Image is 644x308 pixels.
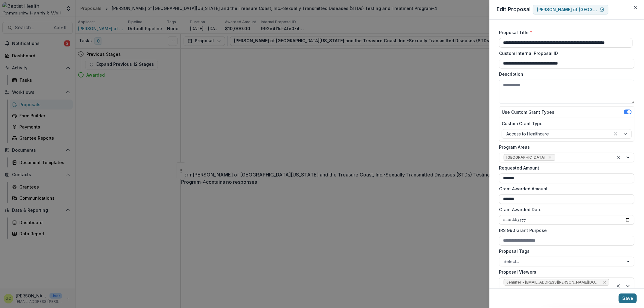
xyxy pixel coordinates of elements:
[499,206,631,213] label: Grant Awarded Date
[602,279,607,285] div: Remove Jennifer - jennifer.donahoo@bmcjax.com
[499,269,631,275] label: Proposal Viewers
[612,130,619,138] div: Clear selected options
[619,294,637,303] button: Save
[506,155,545,160] span: [GEOGRAPHIC_DATA]
[499,165,631,171] label: Requested Amount
[499,248,631,254] label: Proposal Tags
[537,7,597,12] p: [PERSON_NAME] of [GEOGRAPHIC_DATA][US_STATE] and the Treasure Coast, Inc.
[631,2,640,12] button: Close
[506,280,601,284] span: Jennifer - [EMAIL_ADDRESS][PERSON_NAME][DOMAIN_NAME]
[499,186,631,192] label: Grant Awarded Amount
[497,6,530,12] span: Edit Proposal
[547,154,553,160] div: Remove Duval County
[615,282,622,290] div: Clear selected options
[615,154,622,161] div: Clear selected options
[499,227,631,233] label: IRS 990 Grant Purpose
[499,71,631,77] label: Description
[533,5,608,14] a: [PERSON_NAME] of [GEOGRAPHIC_DATA][US_STATE] and the Treasure Coast, Inc.
[502,120,628,127] label: Custom Grant Type
[499,50,631,56] label: Custom Internal Proposal ID
[502,109,554,115] label: Use Custom Grant Types
[499,144,631,150] label: Program Areas
[499,29,631,36] label: Proposal Title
